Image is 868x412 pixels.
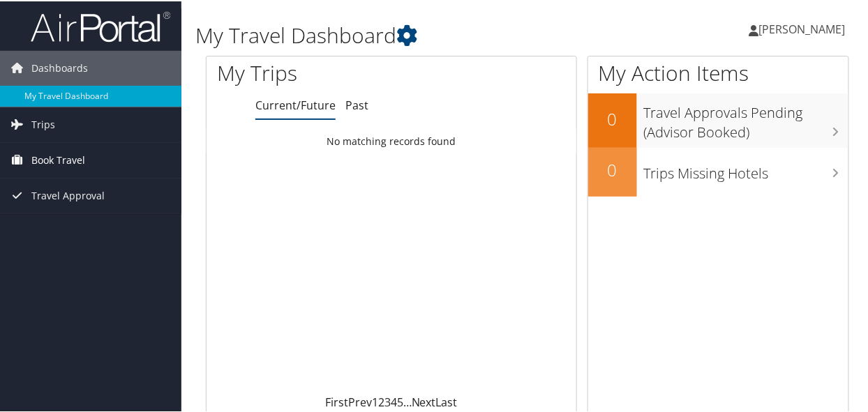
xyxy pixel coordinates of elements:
[31,177,105,212] span: Travel Approval
[749,7,860,49] a: [PERSON_NAME]
[588,157,637,181] h2: 0
[255,96,336,112] a: Current/Future
[436,393,458,409] a: Last
[348,393,372,409] a: Prev
[31,9,170,42] img: airportal-logo.png
[31,106,55,141] span: Trips
[644,95,848,141] h3: Travel Approvals Pending (Advisor Booked)
[412,393,436,409] a: Next
[397,393,403,409] a: 5
[588,92,848,146] a: 0Travel Approvals Pending (Advisor Booked)
[588,146,848,195] a: 0Trips Missing Hotels
[759,20,846,36] span: [PERSON_NAME]
[403,393,412,409] span: …
[31,49,88,84] span: Dashboards
[325,393,348,409] a: First
[217,57,412,86] h1: My Trips
[345,96,368,112] a: Past
[588,57,848,86] h1: My Action Items
[372,393,378,409] a: 1
[31,142,85,176] span: Book Travel
[384,393,391,409] a: 3
[391,393,397,409] a: 4
[378,393,384,409] a: 2
[644,155,848,182] h3: Trips Missing Hotels
[195,20,638,49] h1: My Travel Dashboard
[207,128,576,153] td: No matching records found
[588,106,637,130] h2: 0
